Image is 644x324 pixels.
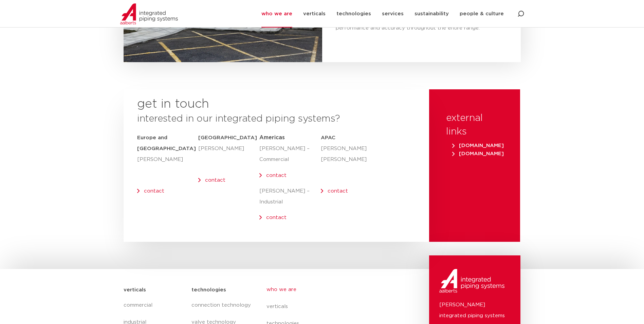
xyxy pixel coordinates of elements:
strong: Europe and [GEOGRAPHIC_DATA] [137,135,196,151]
a: who we are [266,281,391,298]
h3: external links [446,111,503,139]
a: connection technology [191,297,253,314]
p: [PERSON_NAME] – Commercial [259,143,320,165]
a: contact [144,188,164,194]
h5: technologies [191,285,226,295]
a: contact [328,188,348,194]
a: contact [266,173,287,178]
h5: verticals [124,285,146,295]
span: [DOMAIN_NAME] [452,151,504,156]
a: contact [205,178,225,183]
a: [DOMAIN_NAME] [449,151,507,156]
p: [PERSON_NAME] – Industrial [259,186,320,208]
p: [PERSON_NAME] [137,154,198,165]
a: [DOMAIN_NAME] [449,143,507,148]
h5: [GEOGRAPHIC_DATA] [198,132,259,143]
a: commercial [124,297,185,314]
h2: get in touch [137,96,209,112]
span: Americas [259,135,285,140]
h3: interested in our integrated piping systems? [137,112,416,126]
a: contact [266,215,287,220]
h5: APAC [321,132,358,143]
p: [PERSON_NAME] [198,143,259,154]
p: [PERSON_NAME] [PERSON_NAME] [321,143,358,165]
a: verticals [266,298,391,315]
span: [DOMAIN_NAME] [452,143,504,148]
